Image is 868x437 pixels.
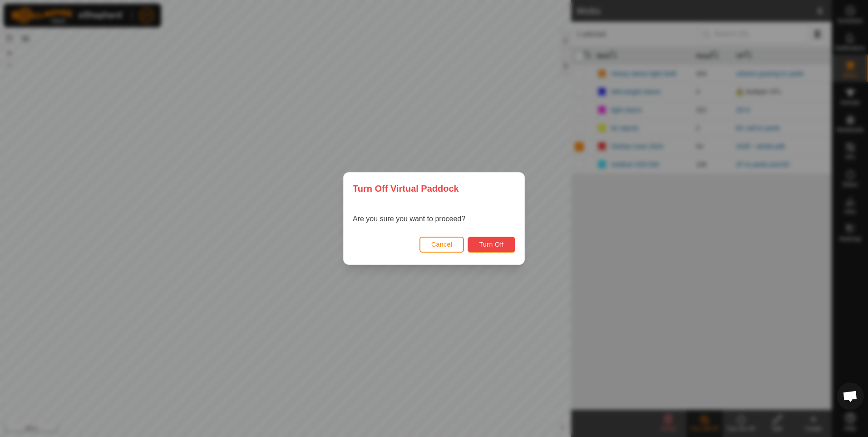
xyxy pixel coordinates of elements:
[431,241,453,248] span: Cancel
[353,182,459,195] span: Turn Off Virtual Paddock
[479,241,504,248] span: Turn Off
[837,382,864,410] div: Open chat
[468,237,515,253] button: Turn Off
[353,214,465,224] p: Are you sure you want to proceed?
[419,237,464,253] button: Cancel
